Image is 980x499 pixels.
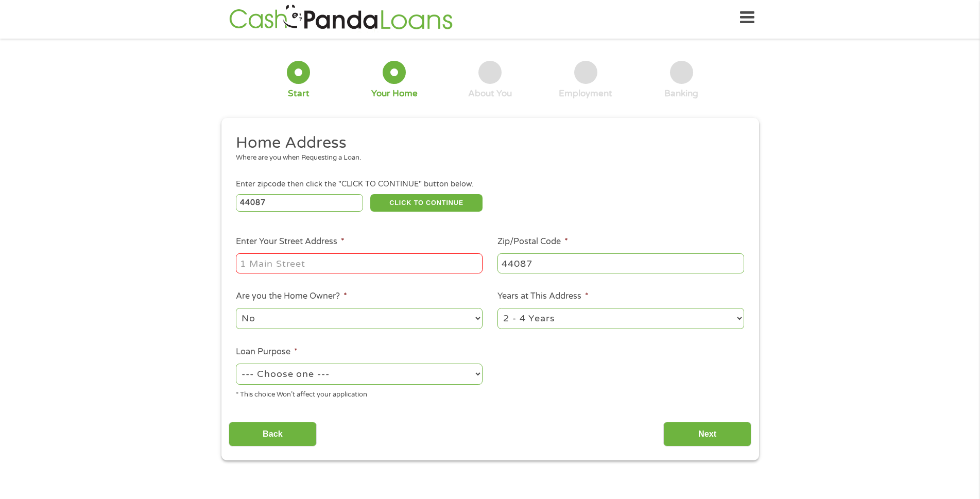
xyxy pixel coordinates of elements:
button: CLICK TO CONTINUE [370,194,483,212]
div: About You [468,88,512,99]
label: Years at This Address [497,291,589,302]
input: Next [663,422,751,447]
label: Enter Your Street Address [236,236,345,247]
div: Banking [664,88,698,99]
label: Are you the Home Owner? [236,291,347,302]
div: Where are you when Requesting a Loan. [236,153,736,163]
input: Enter Zipcode (e.g 01510) [236,194,363,212]
label: Zip/Postal Code [497,236,568,247]
h2: Home Address [236,133,736,153]
div: Your Home [371,88,418,99]
div: Enter zipcode then click the "CLICK TO CONTINUE" button below. [236,179,744,190]
label: Loan Purpose [236,347,298,357]
input: 1 Main Street [236,253,483,273]
div: * This choice Won’t affect your application [236,386,483,400]
input: Back [229,422,317,447]
img: GetLoanNow Logo [226,3,456,32]
div: Start [288,88,310,99]
div: Employment [559,88,612,99]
